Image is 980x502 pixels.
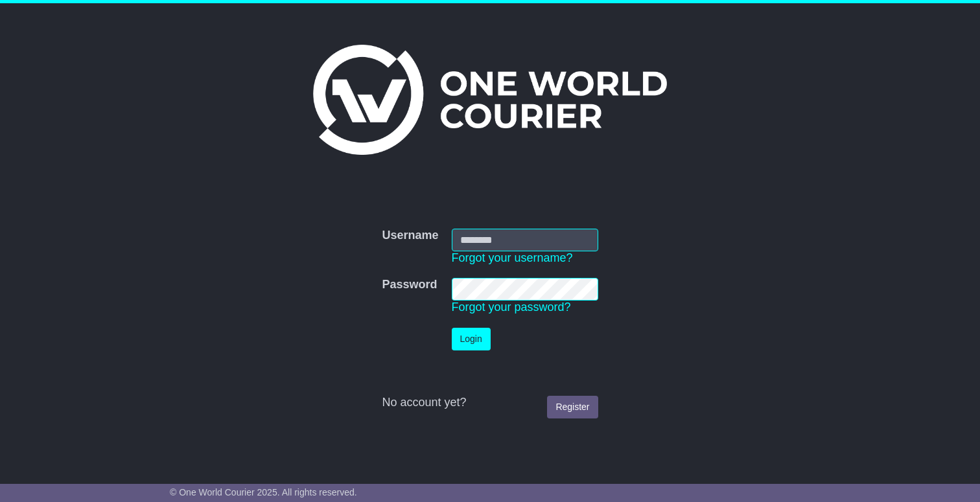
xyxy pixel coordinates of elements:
div: No account yet? [382,396,598,410]
a: Forgot your username? [452,251,573,264]
label: Password [382,278,437,292]
label: Username [382,229,438,243]
button: Login [452,328,491,350]
span: © One World Courier 2025. All rights reserved. [170,487,357,497]
a: Register [547,396,598,418]
img: One World [313,45,667,155]
a: Forgot your password? [452,301,571,314]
